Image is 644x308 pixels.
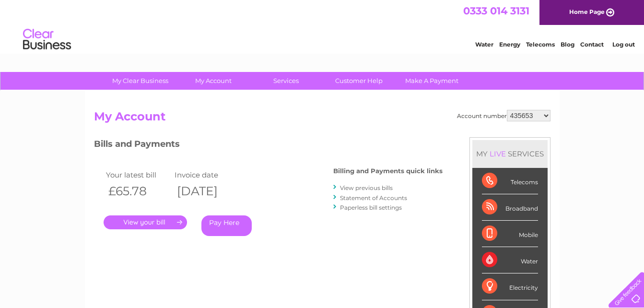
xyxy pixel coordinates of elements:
a: 0333 014 3131 [463,5,529,17]
div: MY SERVICES [472,140,548,167]
div: Clear Business is a trading name of Verastar Limited (registered in [GEOGRAPHIC_DATA] No. 3667643... [96,5,549,47]
a: Make A Payment [392,72,471,90]
div: Account number [457,110,550,121]
div: Broadband [482,194,538,221]
div: Mobile [482,221,538,247]
a: Blog [561,41,574,48]
a: View previous bills [340,184,393,191]
a: Services [246,72,326,90]
div: Telecoms [482,168,538,194]
th: [DATE] [172,181,241,201]
a: Telecoms [526,41,555,48]
th: £65.78 [104,181,173,201]
h2: My Account [94,110,550,128]
a: Energy [499,41,520,48]
div: Electricity [482,273,538,300]
h4: Billing and Payments quick links [333,167,443,175]
a: Log out [612,41,635,48]
td: Your latest bill [104,168,173,181]
td: Invoice date [172,168,241,181]
a: Customer Help [319,72,398,90]
h3: Bills and Payments [94,137,443,154]
a: Contact [580,41,604,48]
a: Paperless bill settings [340,204,402,211]
a: . [104,215,187,229]
img: logo.png [23,25,71,54]
a: My Account [174,72,253,90]
a: My Clear Business [101,72,180,90]
div: Water [482,247,538,273]
a: Water [475,41,493,48]
div: LIVE [488,149,508,158]
a: Pay Here [201,215,252,236]
a: Statement of Accounts [340,194,407,201]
